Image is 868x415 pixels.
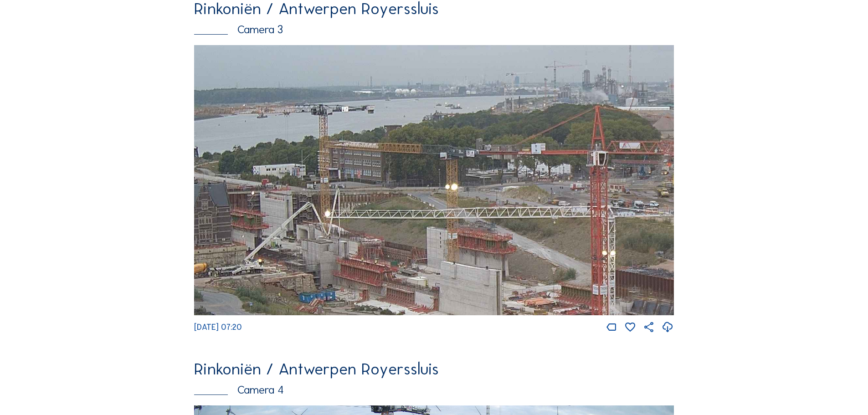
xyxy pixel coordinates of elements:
img: Image [194,45,674,315]
div: Rinkoniën / Antwerpen Royerssluis [194,361,674,377]
div: Rinkoniën / Antwerpen Royerssluis [194,0,674,17]
span: [DATE] 07:20 [194,322,242,332]
div: Camera 3 [194,24,674,36]
div: Camera 4 [194,384,674,396]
